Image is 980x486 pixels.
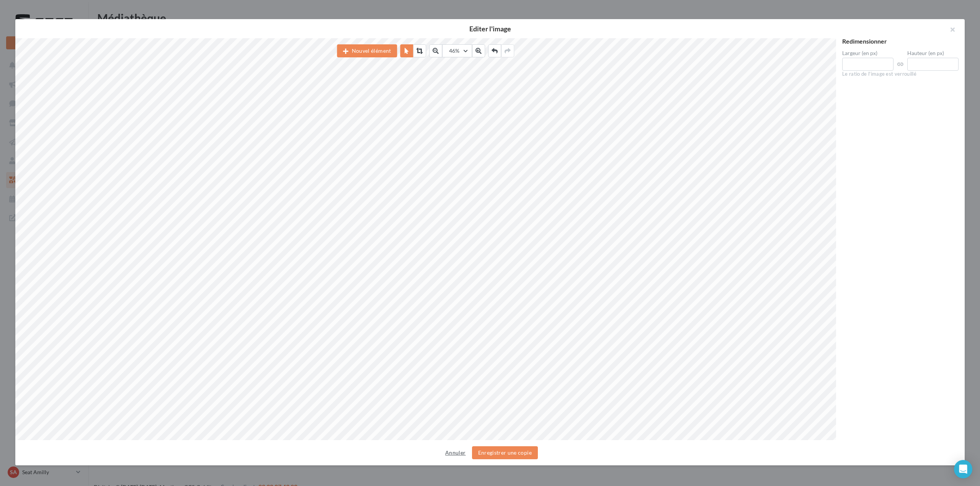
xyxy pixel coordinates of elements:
h2: Editer l'image [28,25,952,32]
div: Le ratio de l'image est verrouillé [842,71,959,78]
button: Enregistrer une copie [472,446,538,459]
label: Largeur (en px) [842,50,893,56]
div: Open Intercom Messenger [954,460,972,478]
label: Hauteur (en px) [907,50,959,56]
button: Annuler [442,448,469,457]
button: 46% [443,44,472,57]
div: Redimensionner [842,38,959,44]
button: Nouvel élément [337,44,397,57]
